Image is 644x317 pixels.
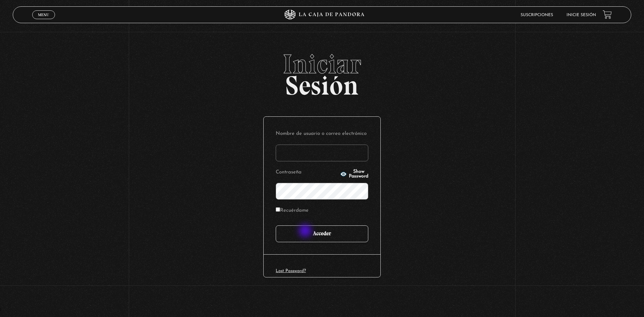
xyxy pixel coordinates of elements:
[340,169,368,179] button: Show Password
[276,269,306,273] a: Lost Password?
[276,225,368,242] input: Acceder
[603,10,612,19] a: View your shopping cart
[38,13,49,17] span: Menu
[13,51,631,94] h2: Sesión
[276,207,280,212] input: Recuérdame
[276,206,309,216] label: Recuérdame
[567,13,596,17] a: Inicie sesión
[13,51,631,77] span: Iniciar
[521,13,553,17] a: Suscripciones
[36,18,52,23] span: Cerrar
[276,129,368,139] label: Nombre de usuario o correo electrónico
[349,169,368,179] span: Show Password
[276,167,338,178] label: Contraseña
